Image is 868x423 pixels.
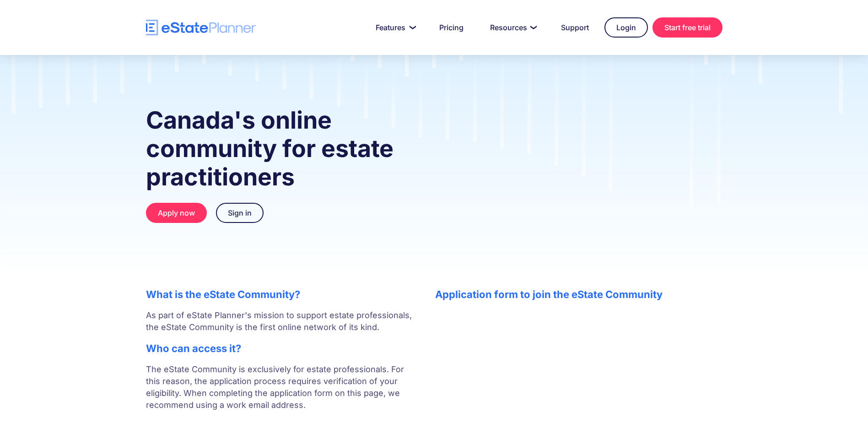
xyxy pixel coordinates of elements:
p: As part of eState Planner's mission to support estate professionals, the eState Community is the ... [146,309,417,333]
h2: Who can access it? [146,342,417,354]
a: Apply now [146,203,207,223]
a: Start free trial [652,17,722,38]
h2: What is the eState Community? [146,288,417,300]
a: Resources [479,18,545,37]
a: Pricing [428,18,474,37]
a: Features [365,18,424,37]
h2: Application form to join the eState Community [435,288,722,300]
a: Login [604,17,648,38]
strong: Canada's online community for estate practitioners [146,106,394,191]
a: Sign in [216,203,264,223]
a: Support [550,18,600,37]
p: The eState Community is exclusively for estate professionals. For this reason, the application pr... [146,363,417,423]
a: home [146,20,256,36]
iframe: Form 0 [435,309,722,378]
